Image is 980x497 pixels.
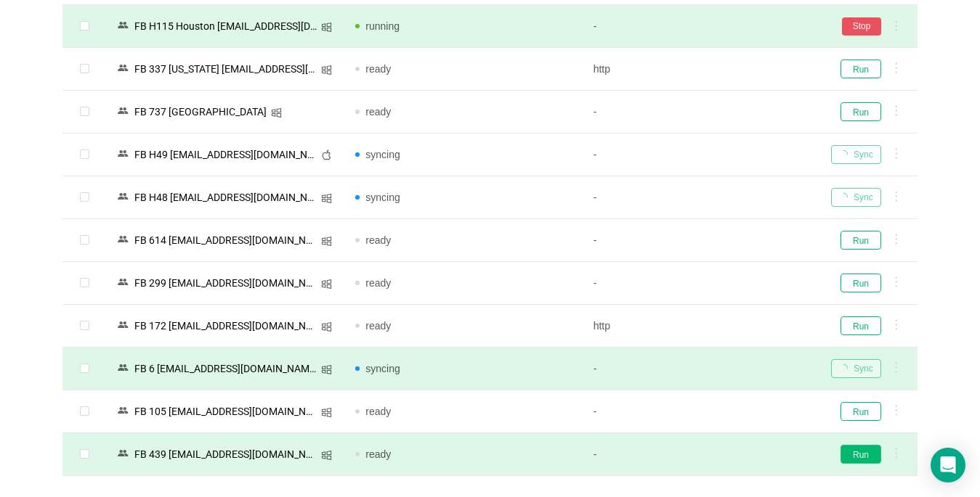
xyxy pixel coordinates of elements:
div: FB Н48 [EMAIL_ADDRESS][DOMAIN_NAME] [1] [130,188,321,207]
span: syncing [365,192,400,203]
div: FB 299 [EMAIL_ADDRESS][DOMAIN_NAME] [130,274,321,292]
td: http [582,48,819,91]
i: icon: windows [321,236,332,247]
i: icon: windows [271,107,282,118]
button: Run [841,274,881,292]
span: ready [365,277,391,289]
button: Run [841,59,881,78]
div: FB 337 [US_STATE] [EMAIL_ADDRESS][DOMAIN_NAME] [130,59,321,78]
span: ready [365,63,391,75]
div: FB 614 [EMAIL_ADDRESS][DOMAIN_NAME] [130,231,321,250]
button: Run [841,231,881,250]
div: FB 439 [EMAIL_ADDRESS][DOMAIN_NAME] [130,445,321,464]
td: - [582,134,819,176]
button: Stop [842,17,881,36]
button: Run [841,445,881,464]
span: ready [365,320,391,332]
td: - [582,348,819,390]
i: icon: windows [321,407,332,418]
button: Run [841,102,881,121]
span: ready [365,448,391,460]
i: icon: windows [321,65,332,75]
span: ready [365,406,391,417]
td: - [582,5,819,48]
span: syncing [365,149,400,160]
i: icon: windows [321,22,332,33]
div: FB 172 [EMAIL_ADDRESS][DOMAIN_NAME] [130,316,321,335]
i: icon: windows [321,279,332,289]
div: Open Intercom Messenger [931,448,965,482]
button: Run [841,402,881,421]
div: FB Н49 [EMAIL_ADDRESS][DOMAIN_NAME] [130,145,321,164]
i: icon: windows [321,364,332,375]
button: Run [841,316,881,335]
td: - [582,390,819,433]
div: FB 6 [EMAIL_ADDRESS][DOMAIN_NAME] [130,359,321,378]
span: ready [365,234,391,246]
td: - [582,176,819,219]
span: syncing [365,363,400,374]
td: - [582,433,819,476]
div: FB 737 [GEOGRAPHIC_DATA] [130,102,271,121]
span: ready [365,106,391,118]
td: http [582,305,819,348]
td: - [582,219,819,262]
div: FB H115 Houston [EMAIL_ADDRESS][DOMAIN_NAME] [130,17,321,36]
i: icon: windows [321,450,332,461]
div: FB 105 [EMAIL_ADDRESS][DOMAIN_NAME] [130,402,321,421]
i: icon: apple [321,149,332,160]
span: running [365,20,400,32]
i: icon: windows [321,321,332,332]
td: - [582,262,819,305]
td: - [582,91,819,134]
i: icon: windows [321,193,332,204]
